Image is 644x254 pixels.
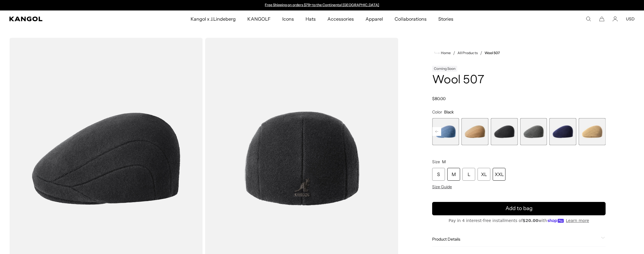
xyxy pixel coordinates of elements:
nav: breadcrumbs [432,49,606,56]
div: XXL [493,168,505,181]
a: KANGOLF [242,10,276,27]
span: Hats [306,10,316,27]
span: Size Guide [432,184,452,189]
slideshow-component: Announcement bar [262,3,382,8]
div: XL [478,168,490,181]
span: Kangol x J.Lindeberg [191,10,236,27]
span: Home [440,51,451,55]
span: KANGOLF [248,10,271,27]
span: Stories [438,10,453,27]
a: Kangol x J.Lindeberg [185,10,242,27]
label: Black [491,118,518,145]
li: / [478,49,482,56]
label: Camel [462,118,489,145]
a: Hats [300,10,322,27]
div: 5 of 7 [520,118,547,145]
button: Add to bag [432,202,606,215]
button: USD [626,16,635,22]
a: Stories [432,10,459,27]
label: Taupe [579,118,606,145]
summary: Search here [586,16,591,22]
span: Icons [282,10,294,27]
button: Cart [599,16,604,22]
span: Black [444,109,454,115]
label: Dark Flannel [520,118,547,145]
span: Color [432,109,442,115]
div: 3 of 7 [462,118,489,145]
span: Add to bag [505,205,533,212]
a: Apparel [360,10,389,27]
div: 4 of 7 [491,118,518,145]
div: S [432,168,445,181]
div: 1 of 2 [262,3,382,8]
span: Product Details [432,237,599,242]
div: Announcement [262,3,382,8]
a: Home [434,50,451,56]
span: Collaborations [395,10,426,27]
a: Accessories [322,10,360,27]
a: Icons [276,10,300,27]
span: $80.00 [432,96,446,101]
a: Wool 507 [485,51,500,55]
a: Collaborations [389,10,432,27]
span: Accessories [327,10,354,27]
span: M [442,159,446,164]
label: Denim Blue [432,118,459,145]
div: 2 of 7 [432,118,459,145]
label: Navy [549,118,576,145]
a: All Products [457,51,478,55]
a: Account [613,16,618,22]
a: Free Shipping on orders $79+ to the Continental [GEOGRAPHIC_DATA] [265,3,379,7]
div: M [447,168,460,181]
span: Apparel [366,10,383,27]
h1: Wool 507 [432,74,606,87]
div: L [462,168,475,181]
a: Kangol [9,17,126,21]
li: / [451,49,455,56]
div: Coming Soon [432,66,457,72]
div: 7 of 7 [579,118,606,145]
span: Size [432,159,440,164]
div: 6 of 7 [549,118,576,145]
